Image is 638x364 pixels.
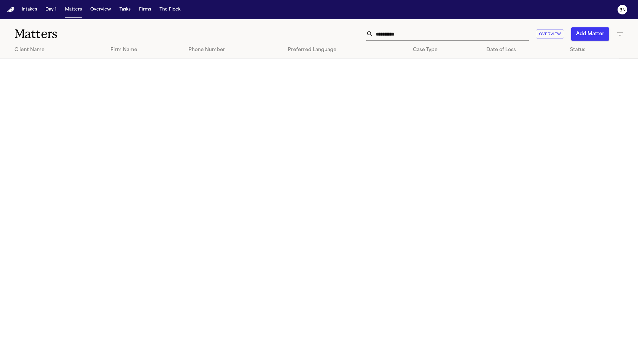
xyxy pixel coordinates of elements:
button: The Flock [157,4,183,15]
button: Overview [88,4,113,15]
h1: Matters [14,26,194,42]
div: Phone Number [188,46,278,54]
button: Firms [137,4,153,15]
button: Intakes [19,4,39,15]
button: Matters [63,4,84,15]
div: Date of Loss [486,46,560,54]
button: Overview [536,29,564,39]
div: Client Name [14,46,101,54]
button: Tasks [117,4,133,15]
div: Case Type [413,46,477,54]
div: Status [570,46,614,54]
button: Day 1 [43,4,59,15]
button: Add Matter [571,27,609,41]
img: Finch Logo [7,7,14,13]
div: Firm Name [110,46,179,54]
div: Preferred Language [288,46,403,54]
a: Home [7,7,14,13]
